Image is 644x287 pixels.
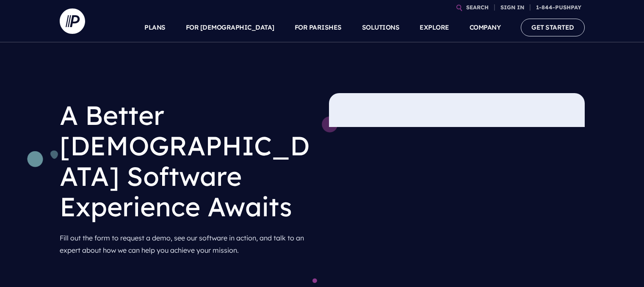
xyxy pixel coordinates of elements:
[362,13,400,42] a: SOLUTIONS
[144,13,166,42] a: PLANS
[420,13,449,42] a: EXPLORE
[186,13,274,42] a: FOR [DEMOGRAPHIC_DATA]
[470,13,501,42] a: COMPANY
[60,93,315,229] h1: A Better [DEMOGRAPHIC_DATA] Software Experience Awaits
[521,19,585,36] a: GET STARTED
[60,229,315,260] p: Fill out the form to request a demo, see our software in action, and talk to an expert about how ...
[295,13,342,42] a: FOR PARISHES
